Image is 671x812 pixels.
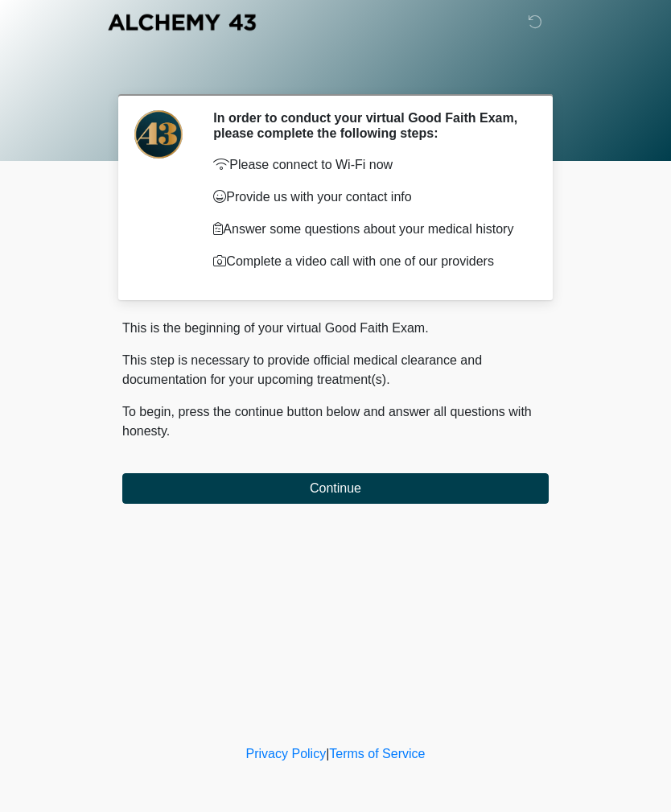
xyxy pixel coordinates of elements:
[213,220,525,239] p: Answer some questions about your medical history
[122,319,549,338] p: This is the beginning of your virtual Good Faith Exam.
[106,12,257,32] img: Alchemy 43 Logo
[122,351,549,390] p: This step is necessary to provide official medical clearance and documentation for your upcoming ...
[134,110,183,159] img: Agent Avatar
[213,252,525,271] p: Complete a video call with one of our providers
[213,188,525,207] p: Provide us with your contact info
[122,473,549,504] button: Continue
[213,110,525,141] h2: In order to conduct your virtual Good Faith Exam, please complete the following steps:
[213,155,525,175] p: Please connect to Wi-Fi now
[329,747,425,760] a: Terms of Service
[246,747,327,760] a: Privacy Policy
[326,747,329,760] a: |
[122,402,549,441] p: To begin, press the continue button below and answer all questions with honesty.
[110,58,561,88] h1: ‎ ‎ ‎ ‎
